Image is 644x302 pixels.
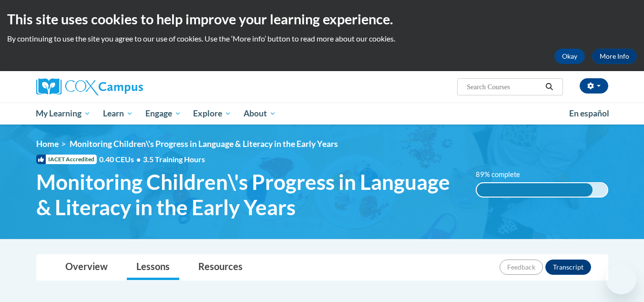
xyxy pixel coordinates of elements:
[580,78,608,94] button: Account Settings
[187,103,237,125] a: Explore
[466,81,542,93] input: Search Courses
[145,108,181,119] span: Engage
[143,155,205,164] span: 3.5 Training Hours
[36,155,97,164] span: IACET Accredited
[193,108,231,119] span: Explore
[7,10,637,29] h2: This site uses cookies to help improve your learning experience.
[237,103,282,125] a: About
[99,154,143,165] span: 0.40 CEUs
[476,169,531,180] label: 89% complete
[563,104,615,124] a: En español
[56,255,117,280] a: Overview
[477,183,593,197] div: 89% complete
[7,33,637,44] p: By continuing to use the site you agree to our use of cookies. Use the ‘More info’ button to read...
[542,81,556,93] button: Search
[500,260,543,275] button: Feedback
[592,49,637,64] a: More Info
[127,255,179,280] a: Lessons
[22,103,623,125] div: Main menu
[30,103,97,125] a: My Learning
[36,78,217,95] a: Cox Campus
[139,103,187,125] a: Engage
[36,139,59,149] a: Home
[189,255,252,280] a: Resources
[244,108,276,119] span: About
[36,169,462,220] span: Monitoring Children\'s Progress in Language & Literacy in the Early Years
[554,49,585,64] button: Okay
[606,264,636,294] iframe: Button to launch messaging window
[136,155,141,164] span: •
[36,108,91,119] span: My Learning
[545,260,591,275] button: Transcript
[97,103,139,125] a: Learn
[103,108,133,119] span: Learn
[36,78,143,95] img: Cox Campus
[569,108,609,118] span: En español
[70,139,338,149] span: Monitoring Children\'s Progress in Language & Literacy in the Early Years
